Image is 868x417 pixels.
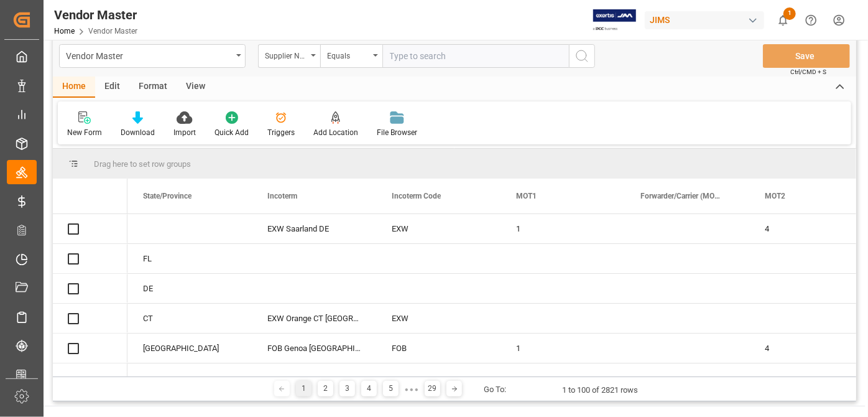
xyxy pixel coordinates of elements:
div: Quick Add [215,127,249,138]
div: Marche [128,363,252,393]
div: View [177,77,215,98]
div: JIMS [645,11,764,29]
div: Press SPACE to select this row. [53,244,127,274]
input: Type to search [382,44,569,68]
span: Incoterm [267,192,297,200]
div: FOB Genoa [GEOGRAPHIC_DATA] IT [252,334,377,363]
div: Press SPACE to select this row. [53,363,127,393]
div: Equals [327,47,369,62]
div: FOB [377,363,501,393]
span: Incoterm Code [392,192,441,200]
div: Go To: [484,383,506,396]
span: Drag here to set row groups [94,159,191,169]
span: Ctrl/CMD + S [790,67,826,77]
img: Exertis%20JAM%20-%20Email%20Logo.jpg_1722504956.jpg [593,9,636,31]
div: [GEOGRAPHIC_DATA] [128,334,252,363]
div: Vendor Master [66,47,232,63]
button: open menu [59,44,246,68]
span: MOT2 [765,192,785,200]
div: Triggers [267,127,295,138]
span: 1 [783,7,796,20]
button: Save [763,44,850,68]
div: 1 to 100 of 2821 rows [562,384,638,396]
span: MOT1 [516,192,537,200]
div: Press SPACE to select this row. [53,304,127,334]
div: Edit [95,77,129,98]
div: 5 [383,381,399,396]
button: open menu [320,44,382,68]
div: FOB Genoa [GEOGRAPHIC_DATA] IT [252,363,377,393]
div: 1 [296,381,312,396]
div: Download [121,127,155,138]
div: ● ● ● [405,385,418,394]
div: Press SPACE to select this row. [53,214,127,244]
div: 29 [425,381,440,396]
span: State/Province [143,192,192,200]
div: 4 [361,381,377,396]
div: Home [53,77,95,98]
div: FL [128,244,252,273]
div: Vendor Master [54,6,137,24]
span: Forwarder/Carrier (MOT1) [640,192,724,200]
div: File Browser [377,127,417,138]
button: search button [569,44,595,68]
div: 1 [501,363,626,393]
div: CT [128,304,252,333]
div: EXW [377,304,501,333]
button: show 1 new notifications [769,6,797,34]
div: New Form [67,127,102,138]
div: Press SPACE to select this row. [53,274,127,304]
div: Add Location [313,127,358,138]
div: EXW Orange CT [GEOGRAPHIC_DATA] [252,304,377,333]
button: JIMS [645,8,769,32]
div: 1 [501,214,626,243]
a: Home [54,27,75,35]
div: 3 [339,381,355,396]
div: 2 [318,381,333,396]
div: Import [173,127,196,138]
div: Supplier Number [265,47,307,62]
div: Press SPACE to select this row. [53,334,127,363]
div: EXW Saarland DE [252,214,377,243]
div: EXW [377,214,501,243]
button: open menu [258,44,320,68]
div: FOB [377,334,501,363]
div: 1 [501,334,626,363]
div: DE [128,274,252,303]
div: Format [129,77,177,98]
button: Help Center [797,6,825,34]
